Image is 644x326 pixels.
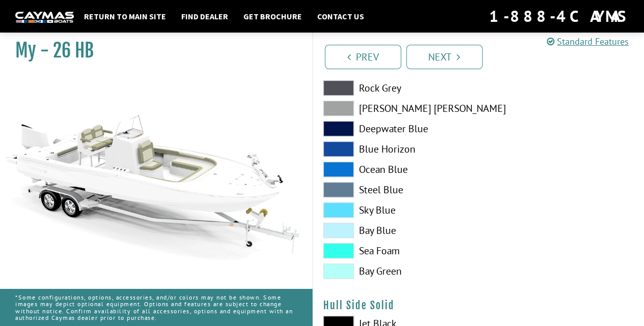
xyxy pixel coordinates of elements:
[176,10,233,23] a: Find Dealer
[325,45,401,69] a: Prev
[323,299,634,312] h4: Hull Side Solid
[323,263,468,279] label: Bay Green
[406,45,483,69] a: Next
[323,80,468,96] label: Rock Grey
[323,223,468,238] label: Bay Blue
[323,101,468,116] label: [PERSON_NAME] [PERSON_NAME]
[323,243,468,258] label: Sea Foam
[323,121,468,136] label: Deepwater Blue
[323,162,468,177] label: Ocean Blue
[15,39,287,62] h1: My - 26 HB
[489,5,629,27] div: 1-888-4CAYMAS
[15,289,297,326] p: *Some configurations, options, accessories, and/or colors may not be shown. Some images may depic...
[79,10,171,23] a: Return to main site
[238,10,307,23] a: Get Brochure
[312,10,369,23] a: Contact Us
[547,36,629,47] a: Standard Features
[323,141,468,157] label: Blue Horizon
[15,12,74,22] img: white-logo-c9c8dbefe5ff5ceceb0f0178aa75bf4bb51f6bca0971e226c86eb53dfe498488.png
[323,202,468,218] label: Sky Blue
[323,182,468,197] label: Steel Blue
